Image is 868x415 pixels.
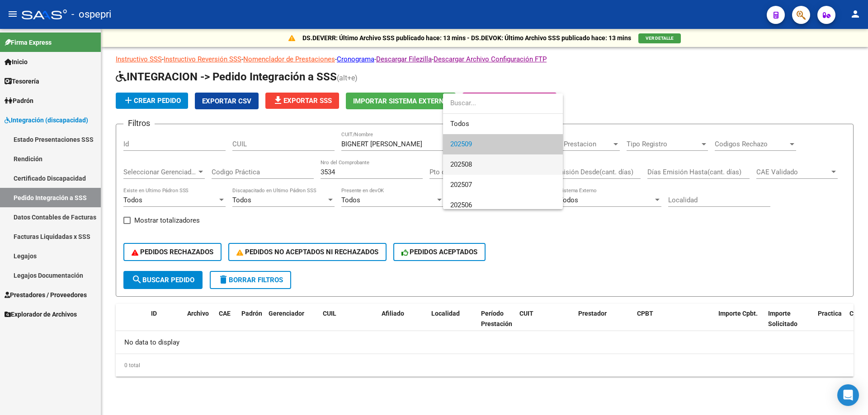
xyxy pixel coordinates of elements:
span: 202508 [450,160,472,168]
span: 202506 [450,201,472,209]
div: Open Intercom Messenger [837,384,859,406]
span: Todos [450,114,556,134]
span: 202509 [450,140,472,148]
span: 202507 [450,181,472,189]
input: dropdown search [443,93,563,113]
